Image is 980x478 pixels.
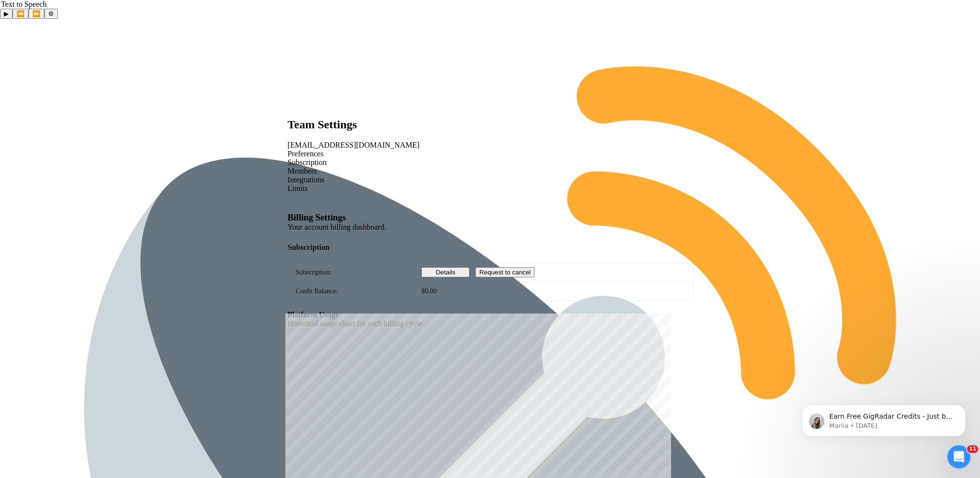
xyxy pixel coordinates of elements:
[288,141,420,149] span: [EMAIL_ADDRESS][DOMAIN_NAME]
[288,212,693,223] h3: Billing Settings
[436,269,456,276] span: Details
[296,287,338,295] span: Credit Balance:
[44,9,58,19] button: Settings
[288,223,387,231] span: Your account billing dashboard.
[288,158,693,167] div: Subscription
[288,311,693,319] h4: Platform Usage
[475,267,535,277] button: Request to cancel
[288,150,693,158] div: Preferences
[28,9,44,19] button: Forward
[288,167,693,176] div: Members
[13,9,28,19] button: Previous
[421,287,437,295] span: $ 0.00
[288,118,693,131] h2: Team Settings
[479,269,531,276] span: Request to cancel
[967,445,978,453] span: 11
[947,445,970,468] iframe: Intercom live chat
[288,241,693,253] div: Subscription
[296,269,332,276] span: Subscription:
[288,184,693,193] div: Limits
[421,267,470,277] button: Details
[288,176,693,184] div: Integrations
[787,384,980,452] iframe: Intercom notifications message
